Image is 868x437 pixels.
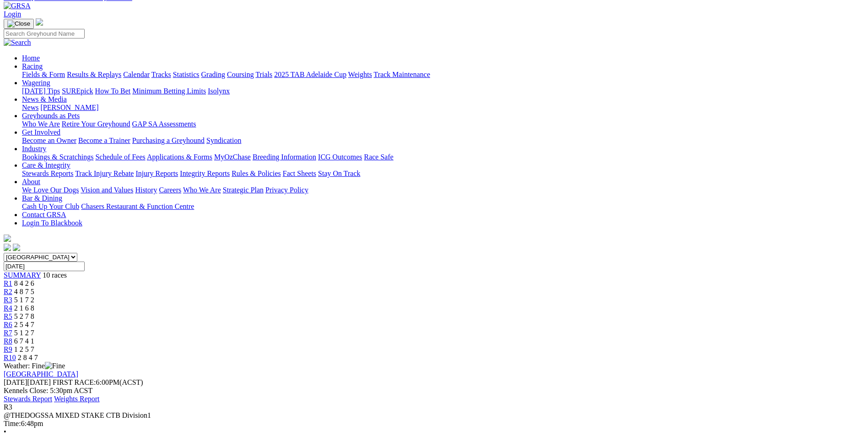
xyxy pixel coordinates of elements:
div: Industry [22,153,864,161]
a: [GEOGRAPHIC_DATA] [4,370,78,378]
img: Search [4,38,31,47]
img: Close [7,20,30,27]
a: News [22,104,38,111]
a: R4 [4,304,12,312]
a: We Love Our Dogs [22,186,79,194]
span: 5 2 7 8 [14,312,34,320]
img: logo-grsa-white.png [4,235,11,242]
a: R5 [4,312,12,320]
a: Rules & Policies [232,169,281,177]
a: Bookings & Scratchings [22,153,93,161]
a: Coursing [227,71,254,78]
span: 1 2 5 7 [14,345,34,353]
a: Track Injury Rebate [75,169,134,177]
a: Become a Trainer [78,137,130,144]
img: twitter.svg [13,244,20,251]
span: [DATE] [4,378,51,386]
a: Isolynx [208,87,230,95]
a: 2025 TAB Adelaide Cup [274,71,346,78]
span: FIRST RACE: [53,378,96,386]
a: How To Bet [95,87,131,95]
a: Results & Replays [67,71,121,78]
a: Stewards Reports [22,169,73,177]
a: Industry [22,145,46,153]
a: Privacy Policy [265,186,308,194]
a: R3 [4,296,12,304]
a: Grading [201,71,225,78]
div: Kennels Close: 5:30pm ACST [4,387,864,395]
a: Care & Integrity [22,161,70,169]
a: Tracks [151,71,171,78]
div: Care & Integrity [22,169,864,178]
a: Race Safe [364,153,393,161]
a: Bar & Dining [22,194,62,202]
a: Get Involved [22,128,60,136]
span: 2 1 6 8 [14,304,34,312]
a: Stewards Report [4,395,52,403]
a: GAP SA Assessments [132,120,196,128]
a: Purchasing a Greyhound [132,137,205,144]
a: Stay On Track [318,169,360,177]
span: 8 4 2 6 [14,279,34,287]
span: 10 races [43,271,67,279]
span: [DATE] [4,378,27,386]
a: Track Maintenance [374,71,430,78]
a: R6 [4,321,12,328]
a: Integrity Reports [180,169,230,177]
a: Schedule of Fees [95,153,145,161]
a: Vision and Values [81,186,133,194]
div: Greyhounds as Pets [22,120,864,128]
img: facebook.svg [4,244,11,251]
a: Become an Owner [22,137,76,144]
a: Wagering [22,79,50,87]
span: 5 1 2 7 [14,329,34,337]
a: R8 [4,337,12,345]
span: R3 [4,403,12,411]
a: Cash Up Your Club [22,202,79,210]
a: News & Media [22,95,67,103]
a: Fields & Form [22,71,65,78]
a: R7 [4,329,12,337]
div: Wagering [22,87,864,95]
a: Weights [348,71,372,78]
a: Strategic Plan [223,186,264,194]
a: Who We Are [183,186,221,194]
a: Greyhounds as Pets [22,112,80,120]
a: Statistics [173,71,199,78]
img: logo-grsa-white.png [36,18,43,26]
a: [PERSON_NAME] [40,104,98,111]
a: SUMMARY [4,271,41,279]
a: Syndication [206,137,241,144]
a: Calendar [123,71,150,78]
a: Breeding Information [253,153,316,161]
a: Weights Report [54,395,100,403]
a: Login To Blackbook [22,219,82,227]
a: Login [4,10,21,18]
span: 5 1 7 2 [14,296,34,304]
div: News & Media [22,104,864,112]
a: Applications & Forms [147,153,212,161]
a: Contact GRSA [22,211,66,218]
div: 6:48pm [4,420,864,428]
span: 4 8 7 5 [14,288,34,295]
span: Time: [4,420,21,427]
a: Home [22,54,40,62]
div: Racing [22,71,864,79]
input: Select date [4,262,85,271]
a: Injury Reports [135,169,178,177]
a: MyOzChase [214,153,251,161]
div: About [22,186,864,194]
a: R1 [4,279,12,287]
a: R2 [4,288,12,295]
button: Toggle navigation [4,19,34,29]
a: Who We Are [22,120,60,128]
